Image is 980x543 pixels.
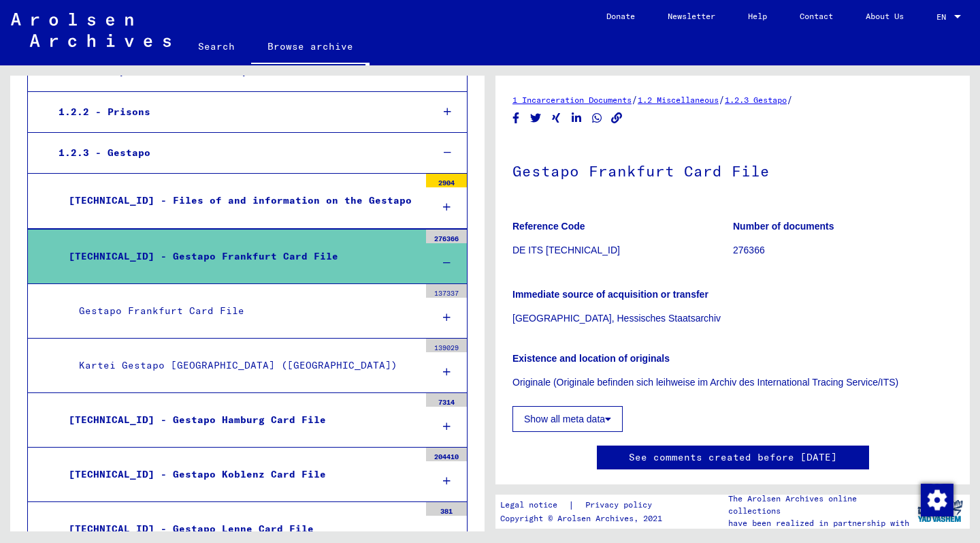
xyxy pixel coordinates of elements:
a: Privacy policy [574,498,668,512]
div: 139029 [426,339,467,352]
div: Kartei Gestapo [GEOGRAPHIC_DATA] ([GEOGRAPHIC_DATA]) [69,352,419,379]
span: / [632,93,638,106]
div: Change consent [920,483,953,516]
div: [TECHNICAL_ID] - Gestapo Hamburg Card File [59,407,419,433]
button: Show all meta data [512,406,623,432]
div: | [500,498,668,512]
p: The Arolsen Archives online collections [728,493,911,517]
button: Share on Xing [549,110,563,127]
div: 2904 [426,174,467,187]
div: 7314 [426,393,467,407]
p: Originale (Originale befinden sich leihweise im Archiv des International Tracing Service/ITS) [512,375,953,390]
p: have been realized in partnership with [728,517,911,529]
a: 1.2 Miscellaneous [638,95,719,105]
a: 1.2.3 Gestapo [725,95,787,105]
button: Copy link [610,110,624,127]
div: 276366 [426,230,467,243]
p: DE ITS [TECHNICAL_ID] [512,243,732,258]
a: Browse archive [251,30,370,65]
div: [TECHNICAL_ID] - Gestapo Lenne Card File [59,516,419,542]
img: Arolsen_neg.svg [11,13,171,47]
span: / [787,93,793,106]
b: Number of documents [733,221,834,232]
a: Search [182,30,251,63]
div: [TECHNICAL_ID] - Gestapo Koblenz Card File [59,461,419,488]
b: Existence and location of originals [512,353,670,364]
div: Gestapo Frankfurt Card File [69,298,419,324]
a: See comments created before [DATE] [629,450,837,465]
span: EN [936,12,951,22]
p: 276366 [733,243,953,258]
a: Legal notice [500,498,568,512]
button: Share on LinkedIn [570,110,584,127]
span: / [719,93,725,106]
b: Reference Code [512,221,585,232]
div: 1.2.2 - Prisons [48,99,421,125]
img: yv_logo.png [915,494,966,528]
b: Immediate source of acquisition or transfer [512,289,708,300]
div: 1.2.3 - Gestapo [48,140,421,166]
div: [TECHNICAL_ID] - Files of and information on the Gestapo [59,187,419,214]
a: 1 Incarceration Documents [512,95,632,105]
button: Share on Twitter [529,110,543,127]
img: Change consent [921,484,953,516]
div: [TECHNICAL_ID] - Gestapo Frankfurt Card File [59,243,419,270]
p: [GEOGRAPHIC_DATA], Hessisches Staatsarchiv [512,311,953,326]
button: Share on WhatsApp [590,110,604,127]
div: 137337 [426,284,467,298]
p: Copyright © Arolsen Archives, 2021 [500,512,668,525]
button: Share on Facebook [509,110,523,127]
h1: Gestapo Frankfurt Card File [512,140,953,200]
div: 381 [426,502,467,516]
div: 204410 [426,448,467,461]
